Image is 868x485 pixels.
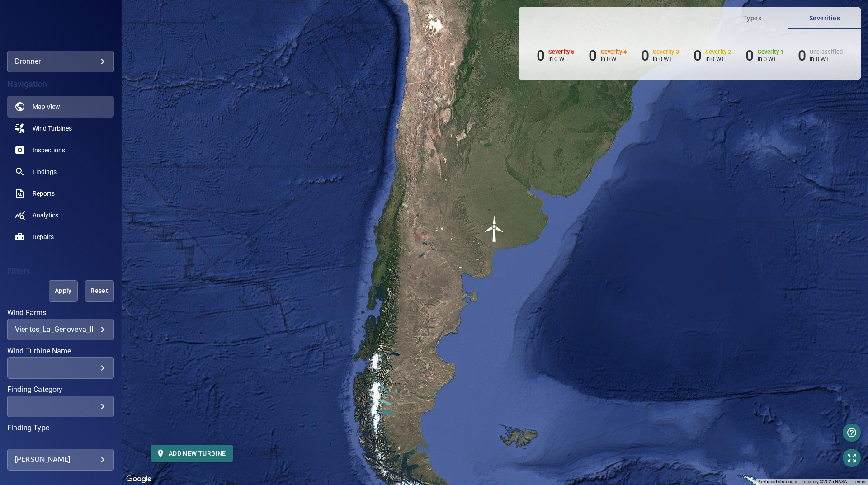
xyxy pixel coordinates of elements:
h4: Filters [7,267,114,276]
h6: Severity 5 [548,49,575,55]
a: Open this area in Google Maps (opens a new window) [124,473,154,485]
h6: 0 [589,47,597,64]
h6: Severity 1 [758,49,784,55]
span: Reports [33,189,55,198]
span: Severities [794,13,855,24]
li: Severity 1 [745,47,783,64]
div: dronner [15,54,106,69]
span: Apply [60,285,66,297]
p: in 0 WT [758,56,784,62]
a: repairs noActive [7,226,114,248]
a: reports noActive [7,183,114,204]
span: Findings [33,167,57,176]
label: Finding Type [7,424,114,432]
span: Repairs [33,232,54,241]
h6: 0 [745,47,754,64]
p: in 0 WT [601,56,627,62]
button: Keyboard shortcuts [758,479,797,485]
div: Wind Turbine Name [7,357,114,379]
li: Severity 2 [693,47,731,64]
label: Wind Farms [7,309,114,316]
span: Inspections [33,146,65,155]
div: [PERSON_NAME] [15,452,106,467]
div: Finding Type [7,434,114,456]
h6: Severity 2 [705,49,731,55]
h6: 0 [641,47,649,64]
label: Finding Category [7,386,114,393]
span: Add new turbine [158,448,226,459]
h6: Severity 4 [601,49,627,55]
div: dronner [7,51,114,72]
li: Severity 5 [537,47,575,64]
li: Severity 3 [641,47,679,64]
label: Wind Turbine Name [7,348,114,355]
img: Google [124,473,154,485]
h6: Unclassified [810,49,843,55]
a: windturbines noActive [7,118,114,139]
p: in 0 WT [810,56,843,62]
gmp-advanced-marker: WTG7 [481,216,508,243]
h6: 0 [798,47,806,64]
button: Apply [49,280,78,302]
li: Severity 4 [589,47,627,64]
li: Severity Unclassified [798,47,843,64]
span: Map View [33,102,60,111]
span: Wind Turbines [33,124,72,133]
h6: 0 [693,47,702,64]
a: analytics noActive [7,204,114,226]
div: Wind Farms [7,319,114,340]
p: in 0 WT [548,56,575,62]
h4: Navigation [7,80,114,89]
button: Reset [85,280,114,302]
a: findings noActive [7,161,114,183]
h6: 0 [537,47,545,64]
button: Add new turbine [151,445,233,462]
a: map active [7,96,114,118]
a: inspections noActive [7,139,114,161]
span: Types [722,13,783,24]
img: dronner-logo [39,23,82,32]
span: Reset [96,285,103,297]
p: in 0 WT [653,56,679,62]
h6: Severity 3 [653,49,679,55]
span: Imagery ©2025 NASA [802,479,847,484]
div: Vientos_La_Genoveva_II [15,325,106,334]
p: in 0 WT [705,56,731,62]
a: Terms (opens in new tab) [853,479,865,484]
img: windFarmIcon.svg [481,216,508,243]
span: Analytics [33,211,58,220]
div: Finding Category [7,396,114,417]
